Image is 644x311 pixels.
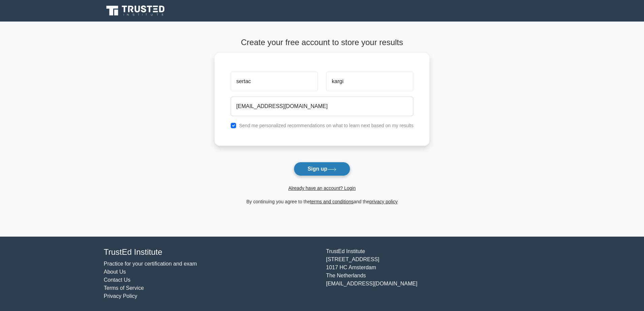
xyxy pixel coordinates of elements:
a: terms and conditions [310,199,354,204]
button: Sign up [294,162,350,176]
a: Contact Us [104,277,130,283]
a: privacy policy [369,199,398,204]
h4: Create your free account to store your results [215,38,430,47]
input: First name [231,72,318,91]
input: Last name [326,72,413,91]
a: Privacy Policy [104,293,137,299]
input: Email [231,97,414,116]
a: Already have an account? Login [288,185,356,191]
a: Terms of Service [104,285,144,291]
div: TrustEd Institute [STREET_ADDRESS] 1017 HC Amsterdam The Netherlands [EMAIL_ADDRESS][DOMAIN_NAME] [322,247,544,300]
h4: TrustEd Institute [104,247,318,257]
div: By continuing you agree to the and the [211,198,434,206]
label: Send me personalized recommendations on what to learn next based on my results [239,123,414,128]
a: Practice for your certification and exam [104,261,197,267]
a: About Us [104,269,126,275]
